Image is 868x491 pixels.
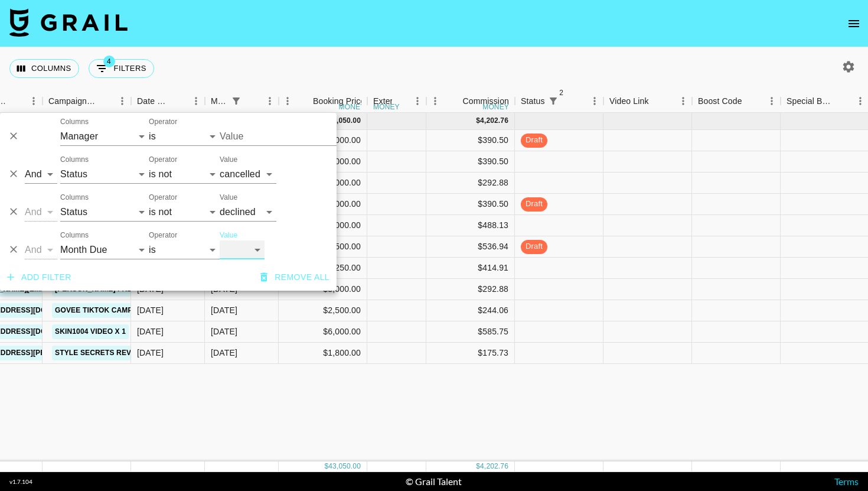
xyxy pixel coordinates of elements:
[426,130,515,151] div: $390.50
[149,193,177,203] label: Operator
[482,103,509,110] div: money
[48,90,97,113] div: Campaign (Type)
[476,461,480,472] div: $
[339,103,366,110] div: money
[113,92,131,110] button: Menu
[43,90,131,113] div: Campaign (Type)
[426,321,515,343] div: $585.75
[313,90,365,113] div: Booking Price
[279,92,296,110] button: Menu
[8,93,25,109] button: Sort
[25,92,43,110] button: Menu
[137,304,164,316] div: 16/09/2025
[521,241,547,252] span: draft
[244,93,261,109] button: Sort
[137,347,164,359] div: 30/09/2025
[211,90,228,113] div: Month Due
[462,90,509,113] div: Commission
[609,90,649,113] div: Video Link
[5,240,22,258] button: Delete
[698,90,742,113] div: Boost Code
[97,93,113,109] button: Sort
[25,203,57,222] select: Logic operator
[256,266,334,288] button: Remove all
[742,93,759,109] button: Sort
[52,324,129,339] a: Skin1004 video x 1
[835,93,851,109] button: Sort
[426,258,515,279] div: $414.91
[649,93,665,109] button: Sort
[9,478,32,486] div: v 1.7.104
[406,476,462,487] div: © Grail Talent
[9,59,79,78] button: Select columns
[205,90,279,113] div: Month Due
[426,194,515,215] div: $390.50
[426,92,444,110] button: Menu
[228,93,244,109] div: 1 active filter
[149,155,177,165] label: Operator
[60,155,89,165] label: Columns
[296,93,313,109] button: Sort
[446,93,462,109] button: Sort
[476,116,480,126] div: $
[60,230,89,240] label: Columns
[187,92,205,110] button: Menu
[261,92,279,110] button: Menu
[228,93,244,109] button: Show filters
[562,93,578,109] button: Sort
[556,87,567,99] span: 2
[149,230,177,240] label: Operator
[392,93,409,109] button: Sort
[480,461,508,472] div: 4,202.76
[409,92,426,110] button: Menu
[5,203,22,220] button: Delete
[149,117,177,127] label: Operator
[545,93,562,109] div: 2 active filters
[787,90,835,113] div: Special Booking Type
[480,116,508,126] div: 4,202.76
[603,90,692,113] div: Video Link
[137,90,171,113] div: Date Created
[545,93,562,109] button: Show filters
[52,346,358,360] a: Style Secrets Revealed: [PERSON_NAME] Shoes & Bags & ACCs Essentials
[89,59,154,78] button: Show filters
[324,461,328,472] div: $
[521,199,547,210] span: draft
[279,343,367,364] div: $1,800.00
[834,476,859,487] a: Terms
[674,92,692,110] button: Menu
[373,103,400,110] div: money
[103,56,115,67] span: 4
[25,165,57,184] select: Logic operator
[279,300,367,321] div: $2,500.00
[2,266,76,288] button: Add filter
[60,193,89,203] label: Columns
[5,127,22,145] button: Delete
[521,135,547,146] span: draft
[842,12,866,35] button: open drawer
[211,304,237,316] div: Oct '25
[279,321,367,343] div: $6,000.00
[131,90,205,113] div: Date Created
[515,90,603,113] div: Status
[763,92,781,110] button: Menu
[426,151,515,173] div: $390.50
[52,303,153,318] a: GOVEE TIKTOK CAMPAIGN
[426,343,515,364] div: $175.73
[328,461,361,472] div: 43,050.00
[328,116,361,126] div: 43,050.00
[211,347,237,359] div: Oct '25
[5,165,22,183] button: Delete
[171,93,187,109] button: Sort
[211,326,237,337] div: Oct '25
[426,300,515,321] div: $244.06
[426,279,515,300] div: $292.88
[521,90,545,113] div: Status
[9,8,128,37] img: Grail Talent
[220,193,237,203] label: Value
[137,326,164,337] div: 09/09/2025
[60,117,89,127] label: Columns
[426,173,515,194] div: $292.88
[426,236,515,258] div: $536.94
[220,155,237,165] label: Value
